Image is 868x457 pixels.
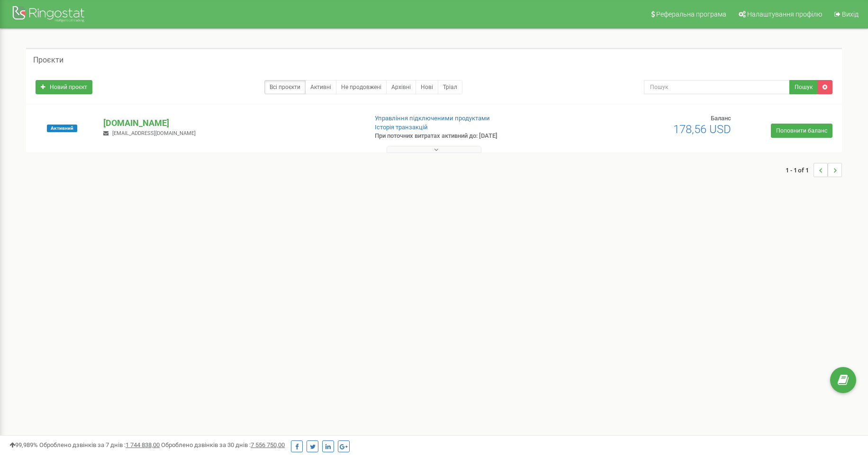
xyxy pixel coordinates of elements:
[39,441,160,448] span: Оброблено дзвінків за 7 днів :
[771,124,832,138] a: Поповнити баланс
[375,132,563,141] p: При поточних витратах активний до: [DATE]
[336,80,387,94] a: Не продовжені
[375,115,490,122] a: Управління підключеними продуктами
[47,125,77,132] span: Активний
[747,10,822,18] span: Налаштування профілю
[786,153,842,187] nav: ...
[126,441,160,448] u: 1 744 838,00
[673,123,731,136] span: 178,56 USD
[112,130,196,136] span: [EMAIL_ADDRESS][DOMAIN_NAME]
[33,56,63,64] h5: Проєкти
[789,80,818,94] button: Пошук
[103,117,360,129] p: [DOMAIN_NAME]
[264,80,306,94] a: Всі проєкти
[9,441,38,448] span: 99,989%
[644,80,790,94] input: Пошук
[416,80,438,94] a: Нові
[251,441,285,448] u: 7 556 750,00
[786,163,814,177] span: 1 - 1 of 1
[386,80,416,94] a: Архівні
[842,10,859,18] span: Вихід
[375,124,428,131] a: Історія транзакцій
[161,441,285,448] span: Оброблено дзвінків за 30 днів :
[656,10,726,18] span: Реферальна програма
[438,80,462,94] a: Тріал
[305,80,336,94] a: Активні
[36,80,92,94] a: Новий проєкт
[711,115,731,122] span: Баланс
